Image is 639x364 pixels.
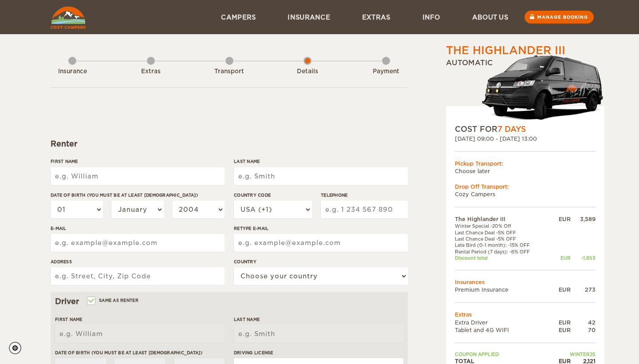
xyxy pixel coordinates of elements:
[51,158,225,165] label: First Name
[549,351,596,357] td: WINTER25
[9,342,27,354] a: Cookie settings
[455,311,596,318] td: Extras
[455,255,549,261] td: Discount total
[55,296,403,307] div: Driver
[571,255,596,261] div: -1,853
[126,67,175,76] div: Extras
[455,223,549,229] td: Winter Special -20% Off
[455,319,549,326] td: Extra Driver
[571,326,596,334] div: 70
[455,229,549,236] td: Last Chance Deal -5% OFF
[55,349,225,356] label: Date of birth (You must be at least [DEMOGRAPHIC_DATA])
[549,215,571,223] div: EUR
[234,349,403,356] label: Driving License
[234,192,312,198] label: Country Code
[549,286,571,293] div: EUR
[283,67,332,76] div: Details
[446,43,565,58] div: The Highlander III
[88,299,94,305] input: Same as renter
[549,255,571,261] div: EUR
[571,319,596,326] div: 42
[321,201,408,218] input: e.g. 1 234 567 890
[51,225,225,232] label: E-mail
[55,316,225,323] label: First Name
[455,135,596,142] div: [DATE] 09:00 - [DATE] 13:00
[497,125,526,134] span: 7 Days
[446,58,604,124] div: Automatic
[549,326,571,334] div: EUR
[51,138,408,149] div: Renter
[205,67,254,76] div: Transport
[234,167,408,185] input: e.g. Smith
[455,190,596,198] td: Cozy Campers
[455,249,549,255] td: Rental Period (7 days): -8% OFF
[571,286,596,293] div: 273
[234,258,408,265] label: Country
[455,278,596,286] td: Insurances
[525,11,594,24] a: Manage booking
[549,319,571,326] div: EUR
[455,215,549,223] td: The Highlander III
[88,296,138,305] label: Same as renter
[455,351,549,357] td: Coupon applied
[481,51,604,124] img: stor-langur-4.png
[51,192,225,198] label: Date of birth (You must be at least [DEMOGRAPHIC_DATA])
[455,326,549,334] td: Tablet and 4G WIFI
[51,167,225,185] input: e.g. William
[51,7,86,29] img: Cozy Campers
[55,325,225,343] input: e.g. William
[51,258,225,265] label: Address
[321,192,408,198] label: Telephone
[234,225,408,232] label: Retype E-mail
[455,160,596,167] div: Pickup Transport:
[51,267,225,285] input: e.g. Street, City, Zip Code
[455,124,596,135] div: COST FOR
[234,234,408,252] input: e.g. example@example.com
[48,67,97,76] div: Insurance
[51,234,225,252] input: e.g. example@example.com
[234,325,403,343] input: e.g. Smith
[455,183,596,190] div: Drop Off Transport:
[571,215,596,223] div: 3,589
[455,286,549,293] td: Premium Insurance
[455,242,549,248] td: Late Bird (0-1 month): -15% OFF
[455,236,549,242] td: Last Chance Deal -5% OFF
[234,316,403,323] label: Last Name
[234,158,408,165] label: Last Name
[362,67,410,76] div: Payment
[455,167,596,175] td: Choose later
